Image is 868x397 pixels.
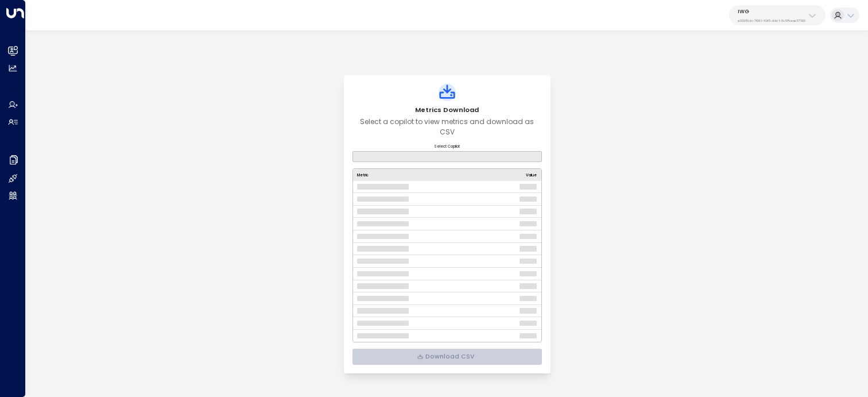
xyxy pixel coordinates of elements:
[352,117,542,137] p: Select a copilot to view metrics and download as CSV
[353,169,485,181] th: Metric
[738,18,805,23] p: e92915cb-7661-49f5-9dc1-5c58aae37760
[485,169,541,181] th: Value
[738,8,805,15] p: IWG
[729,5,826,25] button: IWGe92915cb-7661-49f5-9dc1-5c58aae37760
[352,144,542,149] label: Select Copilot
[352,106,542,114] h1: Metrics Download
